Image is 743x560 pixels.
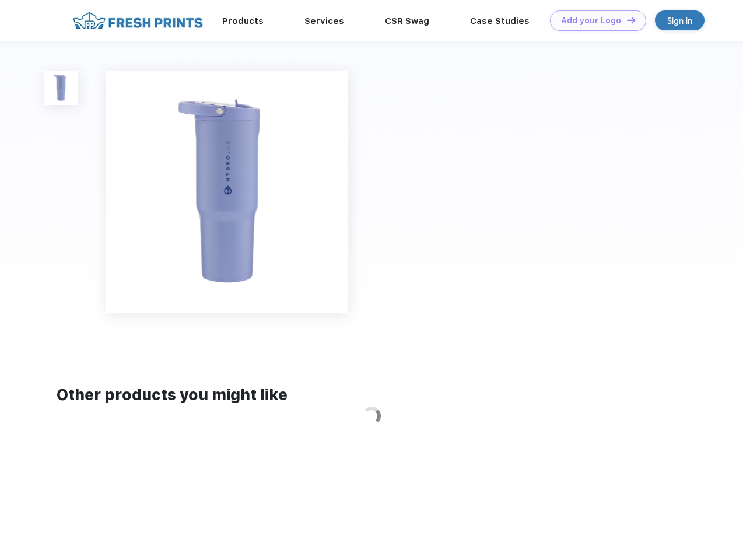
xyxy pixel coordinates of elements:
[44,71,78,105] img: func=resize&h=100
[561,16,621,26] div: Add your Logo
[667,14,692,27] div: Sign in
[222,16,264,26] a: Products
[57,384,686,407] div: Other products you might like
[106,71,348,313] img: func=resize&h=640
[627,17,635,23] img: DT
[655,10,705,30] a: Sign in
[69,10,206,31] img: fo%20logo%202.webp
